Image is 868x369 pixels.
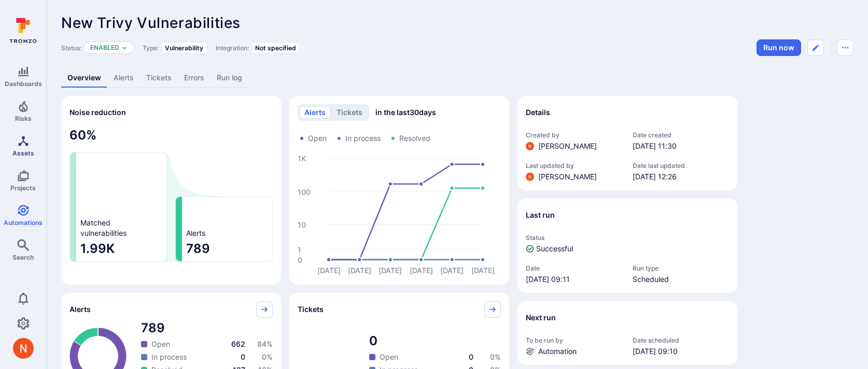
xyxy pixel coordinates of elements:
text: 0 [298,256,302,264]
span: 0 % [490,352,501,361]
text: [DATE] [317,266,341,275]
span: [DATE] 12:26 [633,172,729,182]
text: [DATE] [379,266,402,275]
span: 789 [186,240,268,257]
section: Next run widget [517,301,737,365]
span: Open [308,133,327,144]
span: in the last 30 days [375,107,436,118]
span: In process [151,352,187,362]
span: Date created [633,131,729,139]
span: Open [151,339,170,349]
a: Run log [211,68,248,88]
text: 10 [298,220,306,229]
a: Tickets [140,68,178,88]
img: ACg8ocIprwjrgDQnDsNSk9Ghn5p5-B8DpAKWoJ5Gi9syOE4K59tr4Q=s96-c [526,173,534,181]
div: Automation tabs [61,68,853,88]
span: In process [345,133,381,144]
span: Search [12,253,34,261]
a: Errors [178,68,211,88]
span: [DATE] 09:10 [633,346,729,357]
span: total [141,320,273,336]
text: 100 [298,188,311,196]
img: ACg8ocIprwjrgDQnDsNSk9Ghn5p5-B8DpAKWoJ5Gi9syOE4K59tr4Q=s96-c [13,338,34,359]
text: [DATE] [348,266,371,275]
span: Automation [538,346,577,357]
span: Alerts [69,304,91,315]
span: 0 [469,352,473,361]
text: [DATE] [410,266,433,275]
span: 84 % [257,339,273,348]
button: Enabled [90,44,119,52]
span: Alerts [186,228,205,238]
span: To be run by [526,336,622,344]
button: tickets [332,106,367,119]
span: Run type [633,264,729,272]
span: Successful [536,244,573,254]
span: Last updated by [526,162,622,169]
button: Run automation [757,39,801,56]
span: Resolved [399,133,430,144]
span: [PERSON_NAME] [538,141,597,151]
span: Tickets [298,304,324,315]
div: Neeren Patki [526,142,534,150]
span: 1.99K [80,240,162,257]
span: Not specified [255,44,296,52]
span: 60 % [69,127,273,144]
span: Date [526,264,622,272]
span: Assets [12,149,34,157]
span: Noise reduction [69,108,126,117]
span: Created by [526,131,622,139]
span: Scheduled [633,274,729,285]
a: Alerts [107,68,140,88]
button: Expand dropdown [121,45,128,51]
section: Details widget [517,96,737,190]
text: 1K [298,154,306,163]
button: Automation menu [837,39,853,56]
div: Vulnerability [161,42,207,54]
span: [DATE] 11:30 [633,141,729,151]
button: alerts [300,106,330,119]
span: Matched vulnerabilities [80,218,127,238]
div: Neeren Patki [526,173,534,181]
span: total [369,333,501,349]
span: Automations [4,219,43,226]
span: Status: [61,44,81,52]
section: Last run widget [517,198,737,293]
span: Status [526,234,729,242]
img: ACg8ocIprwjrgDQnDsNSk9Ghn5p5-B8DpAKWoJ5Gi9syOE4K59tr4Q=s96-c [526,142,534,150]
span: Dashboards [5,80,42,88]
div: Alerts/Tickets trend [289,96,509,285]
h2: Last run [526,210,555,220]
span: 662 [231,339,245,348]
span: 0 % [262,352,273,361]
span: 0 [241,352,245,361]
span: Risks [15,115,32,122]
span: Integration: [216,44,249,52]
h2: Next run [526,313,556,323]
div: Neeren Patki [13,338,34,359]
span: Projects [10,184,36,192]
a: Overview [61,68,107,88]
span: [PERSON_NAME] [538,172,597,182]
span: Date scheduled [633,336,729,344]
span: Date last updated [633,162,729,169]
span: [DATE] 09:11 [526,274,622,285]
span: New Trivy Vulnerabilities [61,14,241,32]
text: [DATE] [440,266,464,275]
span: Open [380,352,398,362]
text: 1 [298,245,301,254]
h2: Details [526,107,550,118]
span: Type: [143,44,159,52]
button: Edit automation [807,39,824,56]
text: [DATE] [471,266,495,275]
